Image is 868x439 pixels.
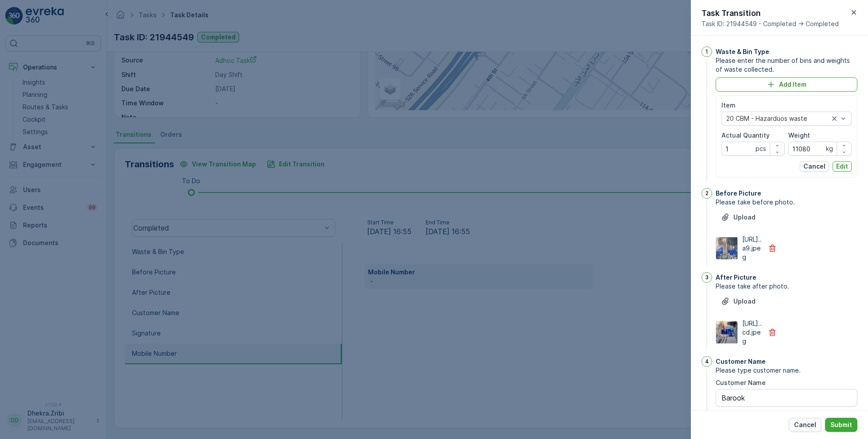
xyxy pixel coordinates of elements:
[803,162,825,171] p: Cancel
[826,144,833,153] p: kg
[701,46,712,57] div: 1
[716,294,761,308] button: Upload File
[716,198,857,207] span: Please take before photo.
[779,80,806,89] p: Add Item
[716,237,737,259] img: Media Preview
[716,282,857,291] span: Please take after photo.
[733,297,756,306] p: Upload
[716,47,769,56] p: Waste & Bin Type
[789,418,821,432] button: Cancel
[742,319,763,346] p: [URL]..cd.jpeg
[716,366,857,375] span: Please type customer name.
[701,356,712,367] div: 4
[794,420,816,429] p: Cancel
[733,213,756,222] p: Upload
[716,357,766,366] p: Customer Name
[716,189,761,198] p: Before Picture
[800,161,829,172] button: Cancel
[716,77,857,92] button: Add Item
[825,418,857,432] button: Submit
[721,131,770,139] label: Actual Quantity
[756,144,766,153] p: pcs
[716,210,761,224] button: Upload File
[721,101,736,109] label: Item
[742,235,763,262] p: [URL]..a9.jpeg
[701,272,712,283] div: 3
[836,162,848,171] p: Edit
[830,420,852,429] p: Submit
[716,379,766,386] label: Customer Name
[716,321,737,343] img: Media Preview
[788,131,810,139] label: Weight
[716,273,756,282] p: After Picture
[701,7,839,19] p: Task Transition
[701,188,712,199] div: 2
[701,19,839,28] span: Task ID: 21944549 - Completed -> Completed
[833,161,852,172] button: Edit
[716,56,857,74] span: Please enter the number of bins and weights of waste collected.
